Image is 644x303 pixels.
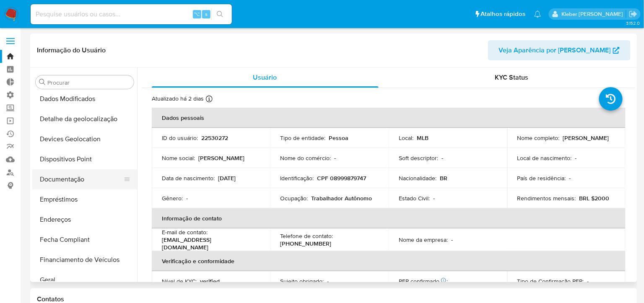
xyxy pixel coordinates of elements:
[399,154,438,162] p: Soft descriptor :
[280,240,332,247] p: [PHONE_NUMBER]
[534,10,541,18] a: Notificações
[32,89,137,109] button: Dados Modificados
[561,10,626,18] p: kleber.bueno@mercadolivre.com
[517,134,560,142] p: Nome completo :
[152,108,626,128] th: Dados pessoais
[32,210,137,230] button: Endereços
[253,73,277,82] span: Usuário
[32,129,137,149] button: Devices Geolocation
[162,236,257,251] p: [EMAIL_ADDRESS][DOMAIN_NAME]
[47,79,130,86] input: Procurar
[451,236,453,243] p: -
[200,277,220,285] p: verified
[488,40,631,60] button: Veja Aparência por [PERSON_NAME]
[162,154,195,162] p: Nome social :
[440,174,447,182] p: BR
[194,10,200,18] span: ⌥
[481,10,526,18] span: Atalhos rápidos
[39,79,46,85] button: Procurar
[569,174,571,182] p: -
[211,8,229,20] button: search-icon
[32,230,137,250] button: Fecha Compliant
[201,134,228,142] p: 22530272
[32,149,137,169] button: Dispositivos Point
[495,73,529,82] span: KYC Status
[517,277,584,285] p: Tipo de Confirmação PEP :
[162,194,183,202] p: Gênero :
[280,232,333,240] p: Telefone de contato :
[218,174,236,182] p: [DATE]
[587,277,589,285] p: -
[162,277,197,285] p: Nível de KYC :
[162,174,215,182] p: Data de nascimento :
[335,154,336,162] p: -
[205,10,208,18] span: s
[517,174,566,182] p: País de residência :
[37,46,106,54] h1: Informação do Usuário
[399,236,448,243] p: Nome da empresa :
[417,134,428,142] p: MLB
[433,194,435,202] p: -
[441,154,443,162] p: -
[629,10,638,18] a: Sair
[399,277,448,285] p: PEP confirmado :
[327,277,329,285] p: -
[32,270,137,290] button: Geral
[280,134,326,142] p: Tipo de entidade :
[152,251,626,271] th: Verificação e conformidade
[198,154,244,162] p: [PERSON_NAME]
[32,109,137,129] button: Detalhe da geolocalização
[32,169,130,189] button: Documentação
[280,174,314,182] p: Identificação :
[280,194,308,202] p: Ocupação :
[280,277,324,285] p: Sujeito obrigado :
[499,40,611,60] span: Veja Aparência por [PERSON_NAME]
[329,134,349,142] p: Pessoa
[312,194,372,202] p: Trabalhador Autônomo
[399,194,430,202] p: Estado Civil :
[186,194,188,202] p: -
[280,154,331,162] p: Nome do comércio :
[162,228,208,236] p: E-mail de contato :
[152,208,626,228] th: Informação de contato
[399,174,436,182] p: Nacionalidade :
[32,250,137,270] button: Financiamento de Veículos
[32,189,137,210] button: Empréstimos
[563,134,609,142] p: [PERSON_NAME]
[579,194,610,202] p: BRL $2000
[162,134,198,142] p: ID do usuário :
[517,154,572,162] p: Local de nascimento :
[31,9,232,20] input: Pesquise usuários ou casos...
[317,174,366,182] p: CPF 08999879747
[152,95,204,103] p: Atualizado há 2 dias
[517,194,576,202] p: Rendimentos mensais :
[399,134,413,142] p: Local :
[575,154,577,162] p: -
